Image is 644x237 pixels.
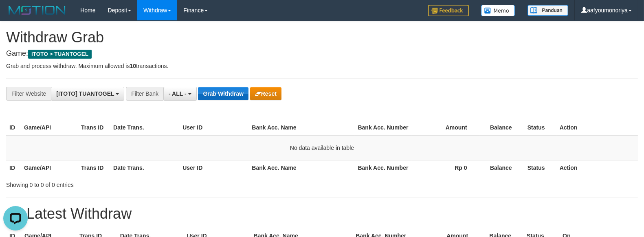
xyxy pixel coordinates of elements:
th: Action [556,120,638,135]
th: Bank Acc. Name [248,160,354,175]
span: [ITOTO] TUANTOGEL [56,90,114,97]
button: - ALL - [163,87,196,101]
img: MOTION_logo.png [6,4,68,16]
th: Trans ID [78,160,110,175]
th: Balance [479,160,524,175]
img: Button%20Memo.svg [481,5,515,16]
th: Bank Acc. Number [355,160,412,175]
button: Grab Withdraw [198,87,248,100]
th: User ID [179,120,248,135]
div: Filter Website [6,87,51,101]
th: ID [6,160,21,175]
td: No data available in table [6,135,638,160]
th: User ID [179,160,248,175]
button: Open LiveChat chat widget [3,3,28,28]
button: Reset [250,87,281,100]
h1: 15 Latest Withdraw [6,206,638,222]
th: Action [556,160,638,175]
th: Date Trans. [110,120,179,135]
div: Filter Bank [126,87,163,101]
th: Game/API [21,160,78,175]
span: - ALL - [169,90,187,97]
th: Bank Acc. Name [248,120,354,135]
th: Date Trans. [110,160,179,175]
th: Trans ID [78,120,110,135]
h1: Withdraw Grab [6,29,638,46]
th: Rp 0 [412,160,479,175]
th: ID [6,120,21,135]
button: [ITOTO] TUANTOGEL [51,87,124,101]
img: panduan.png [528,5,568,16]
h4: Game: [6,50,638,58]
th: Balance [479,120,524,135]
span: ITOTO > TUANTOGEL [28,50,92,59]
th: Amount [412,120,479,135]
strong: 10 [130,63,136,69]
img: Feedback.jpg [428,5,469,16]
th: Bank Acc. Number [355,120,412,135]
th: Status [524,120,556,135]
p: Grab and process withdraw. Maximum allowed is transactions. [6,62,638,70]
th: Game/API [21,120,78,135]
th: Status [524,160,556,175]
div: Showing 0 to 0 of 0 entries [6,178,262,189]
